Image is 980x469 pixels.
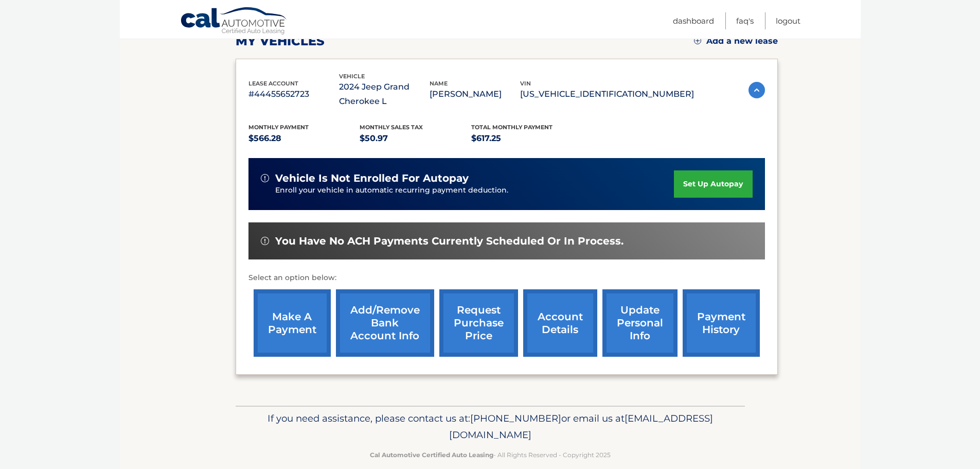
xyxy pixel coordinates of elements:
[602,289,678,357] a: update personal info
[430,80,448,87] span: name
[275,235,623,248] span: You have no ACH payments currently scheduled or in process.
[180,7,288,37] a: Cal Automotive
[736,12,754,29] a: FAQ's
[520,87,694,101] p: [US_VEHICLE_IDENTIFICATION_NUMBER]
[674,170,752,198] a: set up autopay
[261,174,269,182] img: alert-white.svg
[248,87,339,101] p: #44455652723
[471,124,553,131] span: Total Monthly Payment
[275,185,674,196] p: Enroll your vehicle in automatic recurring payment deduction.
[236,33,325,49] h2: my vehicles
[471,131,583,146] p: $617.25
[360,131,471,146] p: $50.97
[673,12,714,29] a: Dashboard
[523,289,597,357] a: account details
[683,289,760,357] a: payment history
[336,289,434,357] a: Add/Remove bank account info
[776,12,800,29] a: Logout
[520,80,531,87] span: vin
[749,82,765,98] img: accordion-active.svg
[449,412,713,441] span: [EMAIL_ADDRESS][DOMAIN_NAME]
[694,36,778,46] a: Add a new lease
[360,124,423,131] span: Monthly sales Tax
[370,451,493,459] strong: Cal Automotive Certified Auto Leasing
[430,87,520,101] p: [PERSON_NAME]
[339,73,365,80] span: vehicle
[439,289,518,357] a: request purchase price
[339,80,430,109] p: 2024 Jeep Grand Cherokee L
[470,412,561,424] span: [PHONE_NUMBER]
[248,131,360,146] p: $566.28
[242,449,738,460] p: - All Rights Reserved - Copyright 2025
[275,172,469,185] span: vehicle is not enrolled for autopay
[248,124,309,131] span: Monthly Payment
[248,272,765,284] p: Select an option below:
[694,37,701,44] img: add.svg
[261,237,269,245] img: alert-white.svg
[254,289,331,357] a: make a payment
[242,410,738,443] p: If you need assistance, please contact us at: or email us at
[248,80,298,87] span: lease account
